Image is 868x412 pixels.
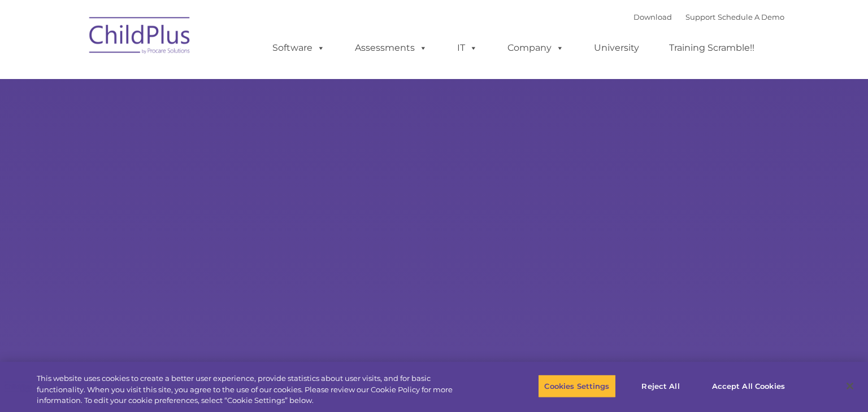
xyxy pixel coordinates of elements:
a: Support [685,12,715,21]
button: Reject All [626,374,696,398]
a: IT [446,37,489,59]
button: Close [837,374,862,398]
font: | [633,12,784,21]
a: Software [261,37,336,59]
a: Company [496,37,575,59]
a: Download [633,12,672,21]
button: Cookies Settings [538,374,615,398]
a: University [583,37,650,59]
div: This website uses cookies to create a better user experience, provide statistics about user visit... [37,373,478,406]
a: Training Scramble!! [658,37,766,59]
button: Accept All Cookies [706,374,791,398]
a: Assessments [344,37,439,59]
a: Schedule A Demo [718,12,784,21]
img: ChildPlus by Procare Solutions [84,9,197,65]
